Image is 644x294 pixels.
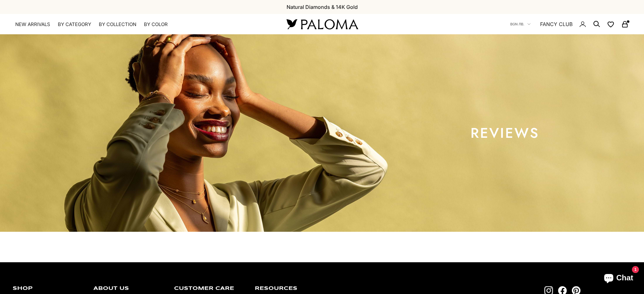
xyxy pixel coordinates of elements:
[381,127,629,139] p: Reviews
[540,20,573,28] a: FANCY CLUB
[99,21,136,28] summary: By Collection
[510,14,629,34] nav: Secondary navigation
[598,268,639,289] inbox-online-store-chat: Shopify online store chat
[13,286,84,291] p: Shop
[255,286,326,291] p: Resources
[15,21,50,28] a: NEW ARRIVALS
[58,21,91,28] summary: By Category
[287,3,358,11] p: Natural Diamonds & 14K Gold
[510,21,531,27] button: BGN лв.
[93,286,165,291] p: About Us
[174,286,245,291] p: Customer Care
[144,21,168,28] summary: By Color
[15,21,271,28] nav: Primary navigation
[510,21,524,27] span: BGN лв.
